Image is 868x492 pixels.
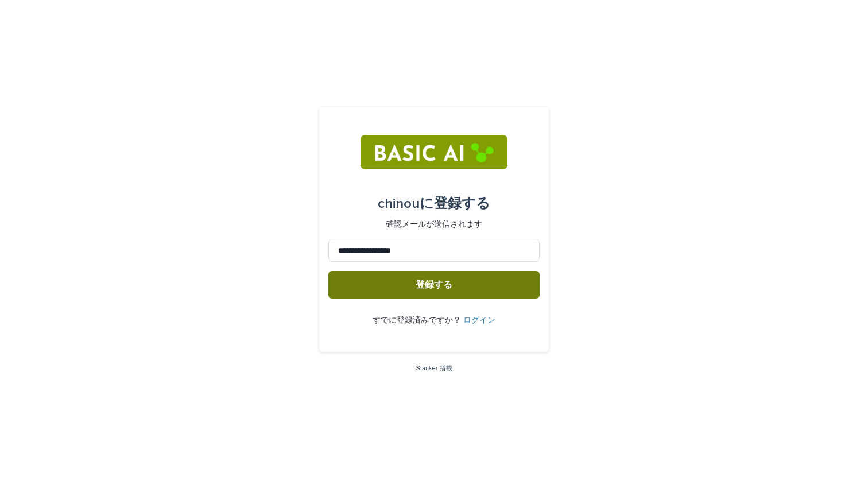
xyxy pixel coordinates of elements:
a: ログイン [463,316,495,324]
font: に登録する [420,197,490,211]
button: 登録する [328,271,540,299]
a: Stacker 搭載 [416,365,452,371]
font: chinou [378,197,420,211]
font: 登録する [416,280,452,289]
font: すでに登録済みですか？ [373,316,461,324]
font: 確認メールが送信されます [386,220,482,228]
img: RtIB8pj2QQiOZo6waziI [361,135,507,169]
